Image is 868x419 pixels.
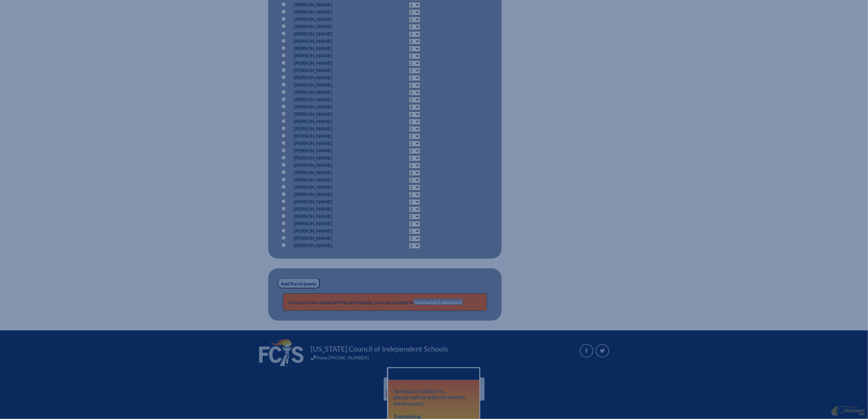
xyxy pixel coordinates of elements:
[831,406,839,417] img: Engaging - Bring it online
[294,37,386,45] p: [PERSON_NAME]
[294,154,386,161] p: [PERSON_NAME]
[294,1,386,8] p: [PERSON_NAME]
[294,169,386,176] p: [PERSON_NAME]
[294,88,386,96] p: [PERSON_NAME]
[294,198,386,205] p: [PERSON_NAME]
[294,227,386,234] p: [PERSON_NAME]
[294,45,386,52] p: [PERSON_NAME]
[294,30,386,37] p: [PERSON_NAME]
[278,278,320,289] input: Add Participants
[829,404,867,418] a: Made with
[294,213,386,220] p: [PERSON_NAME]
[294,205,386,213] p: [PERSON_NAME]
[294,220,386,227] p: [PERSON_NAME]
[294,191,386,198] p: [PERSON_NAME]
[294,176,386,183] p: [PERSON_NAME]
[308,344,451,354] a: [US_STATE] Council of Independent Schools
[294,23,386,30] p: [PERSON_NAME]
[294,234,386,242] p: [PERSON_NAME]
[294,183,386,191] p: [PERSON_NAME]
[294,140,386,147] p: [PERSON_NAME]
[294,81,386,88] p: [PERSON_NAME]
[294,52,386,59] p: [PERSON_NAME]
[294,74,386,81] p: [PERSON_NAME]
[294,118,386,125] p: [PERSON_NAME]
[294,96,386,103] p: [PERSON_NAME]
[294,132,386,140] p: [PERSON_NAME]
[294,59,386,67] p: [PERSON_NAME]
[839,406,846,414] img: Engaging - Bring it online
[414,299,463,305] a: Summarize Evaluations
[294,161,386,169] p: [PERSON_NAME]
[294,8,386,16] p: [PERSON_NAME]
[294,67,386,74] p: [PERSON_NAME]
[845,406,865,417] p: Made with
[845,409,865,416] img: Engaging - Bring it online
[294,147,386,154] p: [PERSON_NAME]
[294,103,386,110] p: [PERSON_NAME]
[283,293,487,311] p: Once you have added all the participants, you can proceed to .
[294,110,386,118] p: [PERSON_NAME]
[311,355,573,360] div: Phone [PHONE_NUMBER]
[294,242,386,249] p: [PERSON_NAME]
[386,380,433,398] img: Int'l Council Advancing Independent School Accreditation logo
[259,339,304,366] img: FCIS_logo_white
[294,16,386,23] p: [PERSON_NAME]
[294,125,386,132] p: [PERSON_NAME]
